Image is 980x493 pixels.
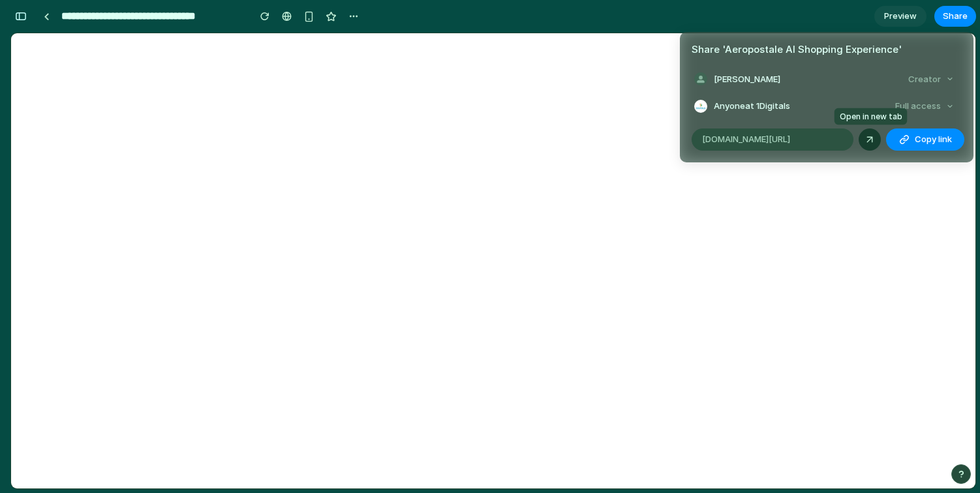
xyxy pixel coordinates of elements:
[692,42,962,57] h4: Share ' Aeropostale AI Shopping Experience '
[714,100,790,113] span: Anyone at 1Digitals
[915,133,952,146] span: Copy link
[835,108,908,125] div: Open in new tab
[702,133,790,146] span: [DOMAIN_NAME][URL]
[886,128,964,151] button: Copy link
[714,73,780,86] span: [PERSON_NAME]
[692,128,853,151] div: [DOMAIN_NAME][URL]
